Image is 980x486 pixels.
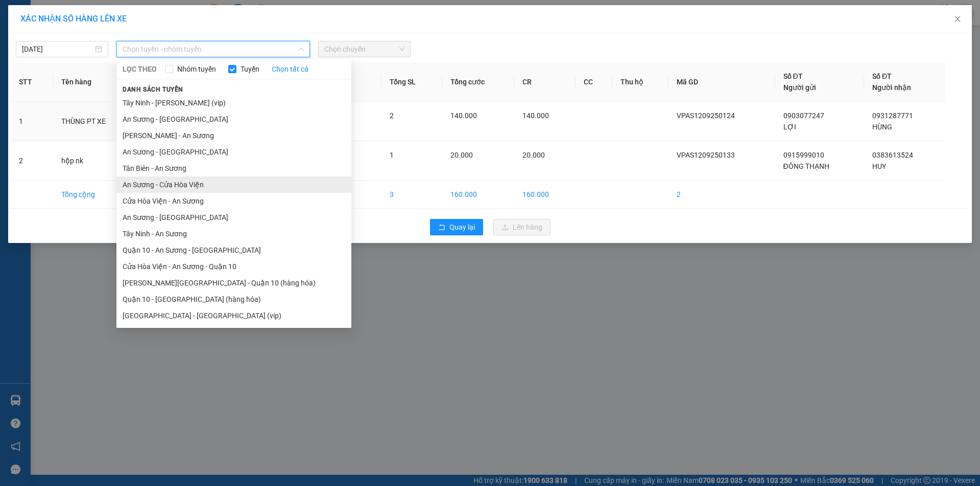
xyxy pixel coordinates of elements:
[872,72,892,80] span: Số ĐT
[450,112,477,120] span: 140.000
[116,127,351,144] li: [PERSON_NAME] - An Sương
[11,62,53,102] th: STT
[438,224,445,232] span: rollback
[173,63,220,75] span: Nhóm tuyến
[576,62,612,102] th: CC
[612,62,668,102] th: Thu hộ
[53,181,140,209] td: Tổng cộng
[872,123,892,131] span: HÙNG
[872,112,913,120] span: 0931287771
[677,151,735,159] span: VPAS1209250133
[116,209,351,226] li: An Sương - [GEOGRAPHIC_DATA]
[53,62,140,102] th: Tên hàng
[872,151,913,159] span: 0383613524
[116,85,189,94] span: Danh sách tuyến
[123,63,157,75] span: LỌC THEO
[236,63,264,75] span: Tuyến
[390,112,394,120] span: 2
[783,123,796,131] span: LỢI
[668,62,775,102] th: Mã GD
[872,162,886,170] span: HUY
[53,141,140,181] td: hộp nk
[11,141,53,181] td: 2
[943,5,972,34] button: Close
[116,160,351,176] li: Tân Biên - An Sương
[53,102,140,141] td: THÙNG PT XE
[449,222,475,233] span: Quay lại
[116,291,351,307] li: Quận 10 - [GEOGRAPHIC_DATA] (hàng hóa)
[514,62,576,102] th: CR
[783,72,803,80] span: Số ĐT
[450,151,473,159] span: 20.000
[783,112,824,120] span: 0903077247
[116,226,351,242] li: Tây Ninh - An Sương
[522,112,549,120] span: 140.000
[20,14,127,24] span: XÁC NHẬN SỐ HÀNG LÊN XE
[116,111,351,127] li: An Sương - [GEOGRAPHIC_DATA]
[442,62,514,102] th: Tổng cước
[493,219,551,235] button: uploadLên hàng
[390,151,394,159] span: 1
[953,15,962,23] span: close
[116,176,351,193] li: An Sương - Cửa Hòa Viện
[116,307,351,324] li: [GEOGRAPHIC_DATA] - [GEOGRAPHIC_DATA] (vip)
[381,181,442,209] td: 3
[783,151,824,159] span: 0915999010
[677,112,735,120] span: VPAS1209250124
[430,219,483,235] button: rollbackQuay lại
[442,181,514,209] td: 160.000
[298,46,304,52] span: down
[872,83,911,92] span: Người nhận
[123,41,303,57] span: Chọn tuyến - nhóm tuyến
[22,43,93,55] input: 13/09/2025
[783,162,829,170] span: ĐÔNG THẠNH
[116,95,351,111] li: Tây Ninh - [PERSON_NAME] (vip)
[381,62,442,102] th: Tổng SL
[116,258,351,275] li: Cửa Hòa Viện - An Sương - Quận 10
[11,102,53,141] td: 1
[522,151,545,159] span: 20.000
[116,275,351,291] li: [PERSON_NAME][GEOGRAPHIC_DATA] - Quận 10 (hàng hóa)
[668,181,775,209] td: 2
[324,41,404,57] span: Chọn chuyến
[514,181,576,209] td: 160.000
[272,63,308,75] a: Chọn tất cả
[116,193,351,209] li: Cửa Hòa Viện - An Sương
[116,242,351,258] li: Quận 10 - An Sương - [GEOGRAPHIC_DATA]
[116,144,351,160] li: An Sương - [GEOGRAPHIC_DATA]
[783,83,816,92] span: Người gửi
